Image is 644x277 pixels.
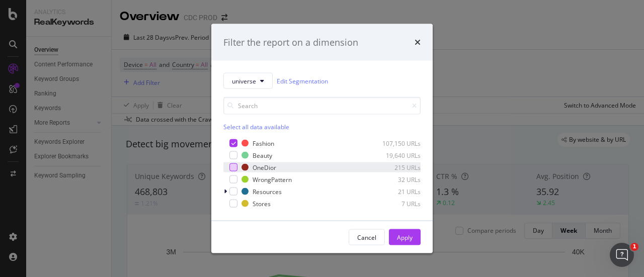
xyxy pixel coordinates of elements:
[253,163,276,171] div: OneDior
[371,187,421,196] div: 21 URLs
[223,36,358,49] div: Filter the report on a dimension
[630,243,638,251] span: 1
[223,73,273,89] button: universe
[277,75,328,86] a: Edit Segmentation
[371,175,421,183] div: 32 URLs
[371,163,421,171] div: 215 URLs
[223,123,421,131] div: Select all data available
[397,233,413,241] div: Apply
[389,229,421,245] button: Apply
[349,229,385,245] button: Cancel
[371,139,421,147] div: 107,150 URLs
[371,199,421,208] div: 7 URLs
[253,187,282,196] div: Resources
[610,243,634,267] iframe: Intercom live chat
[415,36,421,49] div: times
[253,151,272,159] div: Beauty
[253,175,292,183] div: WrongPattern
[357,233,376,241] div: Cancel
[371,151,421,159] div: 19,640 URLs
[223,97,421,115] input: Search
[253,139,274,147] div: Fashion
[253,199,271,208] div: Stores
[211,24,433,253] div: modal
[232,76,256,85] span: universe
